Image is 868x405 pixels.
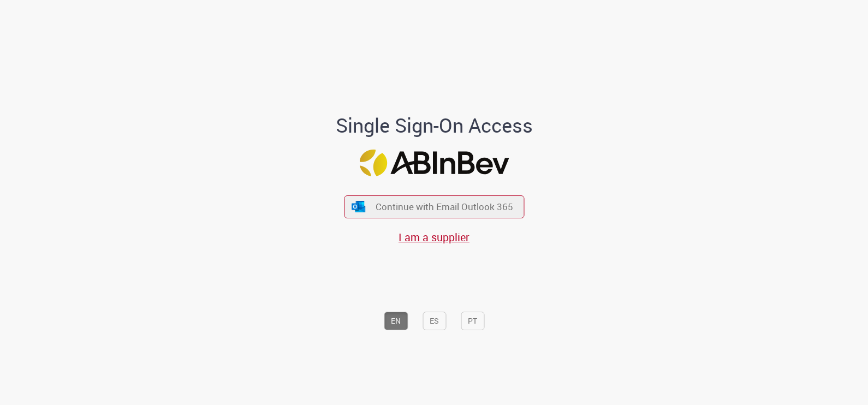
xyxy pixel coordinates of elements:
h1: Single Sign-On Access [283,115,586,136]
button: PT [461,312,484,330]
button: ícone Azure/Microsoft 360 Continue with Email Outlook 365 [344,195,524,218]
span: Continue with Email Outlook 365 [376,201,513,213]
img: Logo ABInBev [359,150,509,176]
button: EN [384,312,408,330]
img: ícone Azure/Microsoft 360 [351,201,366,212]
a: I am a supplier [399,230,469,245]
button: ES [423,312,446,330]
